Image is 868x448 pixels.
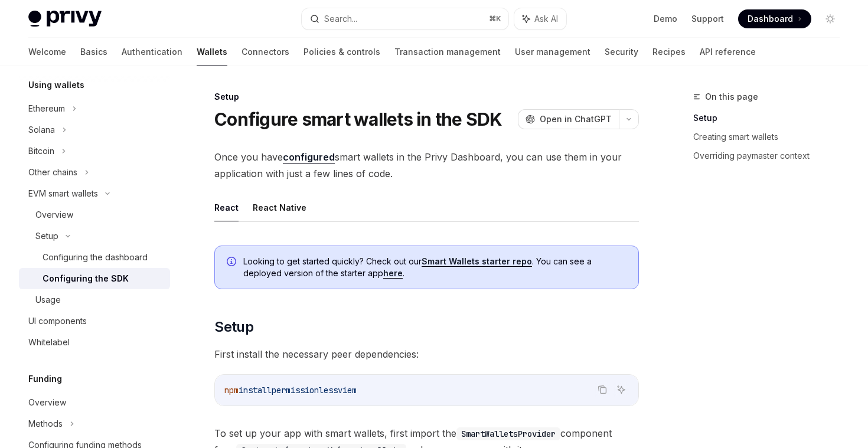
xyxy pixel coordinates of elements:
div: UI components [28,314,87,328]
div: Overview [28,395,66,410]
button: Ask AI [514,8,566,30]
a: Overview [19,204,170,225]
a: Recipes [652,38,686,66]
span: Once you have smart wallets in the Privy Dashboard, you can use them in your application with jus... [214,149,639,182]
a: Smart Wallets starter repo [422,256,532,267]
span: ⌘ K [489,14,501,24]
span: Looking to get started quickly? Check out our . You can see a deployed version of the starter app . [243,256,626,279]
a: Overriding paymaster context [693,146,849,165]
a: here [383,268,403,279]
div: Overview [35,208,73,222]
a: API reference [700,38,756,66]
button: Toggle dark mode [821,9,840,28]
span: viem [338,385,357,395]
h1: Configure smart wallets in the SDK [214,109,502,130]
div: Methods [28,417,63,431]
a: Policies & controls [304,38,380,66]
button: Open in ChatGPT [518,109,619,129]
span: permissionless [272,385,338,395]
a: Welcome [28,38,66,66]
div: Configuring the SDK [43,272,129,286]
a: Wallets [197,38,227,66]
a: User management [515,38,590,66]
img: light logo [28,11,102,27]
a: Support [691,13,724,25]
a: Overview [19,392,170,413]
a: Usage [19,289,170,310]
a: Dashboard [738,9,811,28]
div: Whitelabel [28,335,70,349]
a: Setup [693,109,849,127]
a: Whitelabel [19,332,170,353]
button: Copy the contents from the code block [595,382,610,397]
div: Other chains [28,165,77,179]
button: Search...⌘K [302,8,508,30]
div: Ethereum [28,102,65,116]
div: Setup [35,229,58,243]
div: EVM smart wallets [28,187,98,201]
span: Ask AI [534,13,558,25]
span: Setup [214,318,253,336]
button: Ask AI [614,382,629,397]
a: Transaction management [394,38,501,66]
button: React Native [253,194,306,221]
span: First install the necessary peer dependencies: [214,346,639,362]
a: configured [283,151,335,163]
h5: Using wallets [28,78,84,92]
a: Authentication [122,38,182,66]
span: On this page [705,90,758,104]
button: React [214,194,239,221]
a: Security [605,38,638,66]
div: Configuring the dashboard [43,250,148,264]
svg: Info [227,257,239,269]
div: Search... [324,12,357,26]
div: Solana [28,123,55,137]
h5: Funding [28,372,62,386]
div: Usage [35,293,61,307]
a: Basics [80,38,107,66]
a: Demo [654,13,677,25]
span: Open in ChatGPT [540,113,612,125]
span: npm [224,385,239,395]
a: Configuring the SDK [19,268,170,289]
a: UI components [19,310,170,332]
a: Connectors [242,38,289,66]
div: Setup [214,91,639,103]
code: SmartWalletsProvider [456,427,560,440]
span: Dashboard [748,13,793,25]
a: Configuring the dashboard [19,247,170,268]
a: Creating smart wallets [693,127,849,146]
span: install [239,385,272,395]
div: Bitcoin [28,144,54,158]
